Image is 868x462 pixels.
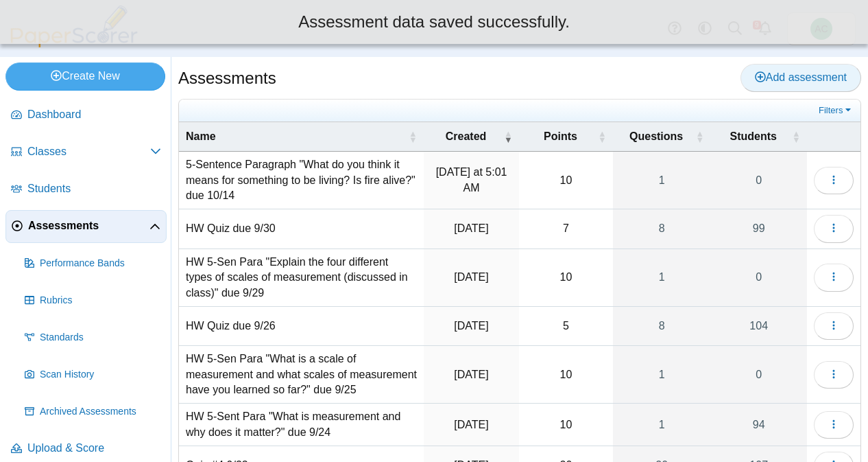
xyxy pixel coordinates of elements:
span: Performance Bands [40,257,161,270]
td: HW 5-Sen Para "What is a scale of measurement and what scales of measurement have you learned so ... [179,346,424,404]
a: 1 [613,404,710,446]
td: 7 [519,209,613,249]
span: Created [431,129,501,144]
a: 0 [710,152,807,209]
td: 5-Sentence Paragraph "What do you think it means for something to be living? Is fire alive?" due ... [179,152,424,209]
td: HW Quiz due 9/30 [179,209,424,249]
a: Assessments [5,210,167,243]
a: 1 [613,249,710,306]
a: 0 [710,346,807,403]
time: Sep 24, 2025 at 7:36 AM [454,369,488,380]
a: Add assessment [740,64,861,91]
a: Performance Bands [19,247,167,280]
span: Points [526,129,595,144]
span: Scan History [40,368,161,382]
span: Assessments [28,218,149,233]
a: PaperScorer [5,38,143,49]
h1: Assessments [178,67,276,90]
a: 1 [613,152,710,209]
td: HW 5-Sent Para "What is measurement and why does it matter?" due 9/24 [179,404,424,446]
span: Dashboard [27,107,161,122]
a: Students [5,173,167,206]
a: 8 [613,209,710,248]
a: Scan History [19,358,167,391]
span: Students : Activate to sort [792,130,800,143]
a: 94 [710,404,807,446]
span: Archived Assessments [40,405,161,419]
span: Upload & Score [27,441,161,456]
span: Classes [27,144,150,159]
a: Dashboard [5,99,167,132]
span: Rubrics [40,294,161,308]
td: HW 5-Sen Para "Explain the four different types of scales of measurement (discussed in class)" du... [179,249,424,307]
td: 10 [519,152,613,209]
time: Sep 24, 2025 at 7:24 PM [454,320,488,332]
span: Points : Activate to sort [598,130,606,143]
a: Archived Assessments [19,395,167,428]
a: 8 [613,307,710,345]
a: 1 [613,346,710,403]
time: Sep 26, 2025 at 4:17 PM [454,222,488,234]
a: Rubrics [19,284,167,317]
span: Add assessment [755,71,847,83]
time: Oct 13, 2025 at 5:01 AM [436,166,507,193]
span: Questions [620,129,692,144]
a: Classes [5,136,167,169]
td: 5 [519,307,613,346]
span: Students [27,181,161,196]
span: Standards [40,331,161,345]
span: Created : Activate to remove sorting [504,130,512,143]
td: 10 [519,404,613,446]
td: 10 [519,346,613,404]
td: 10 [519,249,613,307]
a: Standards [19,321,167,354]
a: 99 [710,209,807,248]
td: HW Quiz due 9/26 [179,307,424,346]
span: Name [186,129,406,144]
span: Students [717,129,789,144]
span: Name : Activate to sort [409,130,417,143]
a: 0 [710,249,807,306]
time: Sep 22, 2025 at 7:26 PM [454,419,488,430]
a: 104 [710,307,807,345]
a: Create New [5,62,165,90]
a: Filters [815,104,857,117]
div: Assessment data saved successfully. [10,10,858,34]
span: Questions : Activate to sort [695,130,703,143]
time: Sep 26, 2025 at 7:29 AM [454,271,488,283]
